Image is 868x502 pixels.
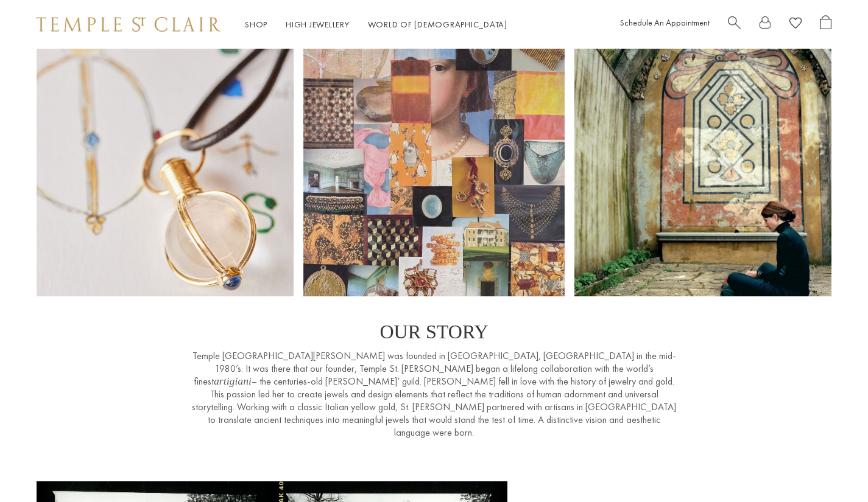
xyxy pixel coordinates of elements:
[807,445,856,490] iframe: Gorgias live chat messenger
[214,375,252,387] em: artigiani
[789,15,802,34] a: View Wishlist
[37,17,221,32] img: Temple St. Clair
[245,19,267,30] a: ShopShop
[286,19,350,30] a: High JewelleryHigh Jewellery
[245,17,507,32] nav: Main navigation
[191,349,678,439] p: Temple [GEOGRAPHIC_DATA][PERSON_NAME] was founded in [GEOGRAPHIC_DATA], [GEOGRAPHIC_DATA] in the ...
[620,17,710,28] a: Schedule An Appointment
[368,19,507,30] a: World of [DEMOGRAPHIC_DATA]World of [DEMOGRAPHIC_DATA]
[191,321,678,343] p: OUR STORY
[728,15,741,34] a: Search
[820,15,831,34] a: Open Shopping Bag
